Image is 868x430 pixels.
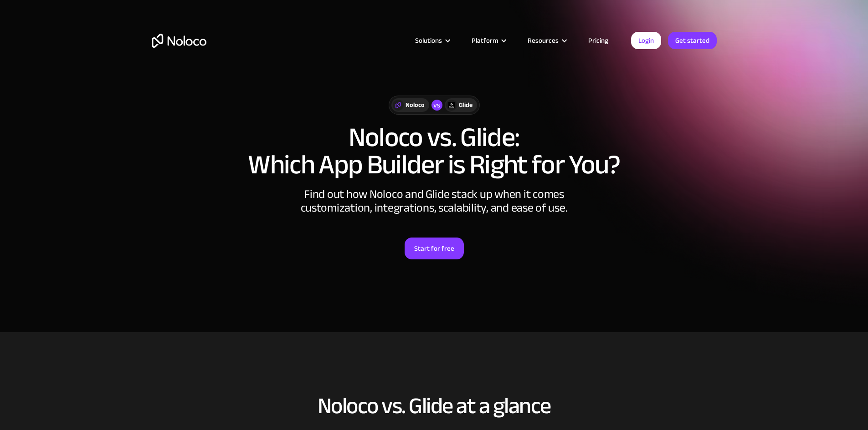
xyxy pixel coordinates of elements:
[404,35,460,46] div: Solutions
[405,238,464,259] a: Start for free
[152,34,206,48] a: home
[415,35,442,46] div: Solutions
[406,100,425,110] div: Noloco
[460,35,516,46] div: Platform
[459,100,473,110] div: Glide
[577,35,620,46] a: Pricing
[152,124,717,178] h1: Noloco vs. Glide: Which App Builder is Right for You?
[472,35,498,46] div: Platform
[516,35,577,46] div: Resources
[152,394,717,418] h2: Noloco vs. Glide at a glance
[298,187,571,215] div: Find out how Noloco and Glide stack up when it comes customization, integrations, scalability, an...
[668,32,717,49] a: Get started
[431,100,442,111] div: vs
[631,32,661,49] a: Login
[528,35,559,46] div: Resources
